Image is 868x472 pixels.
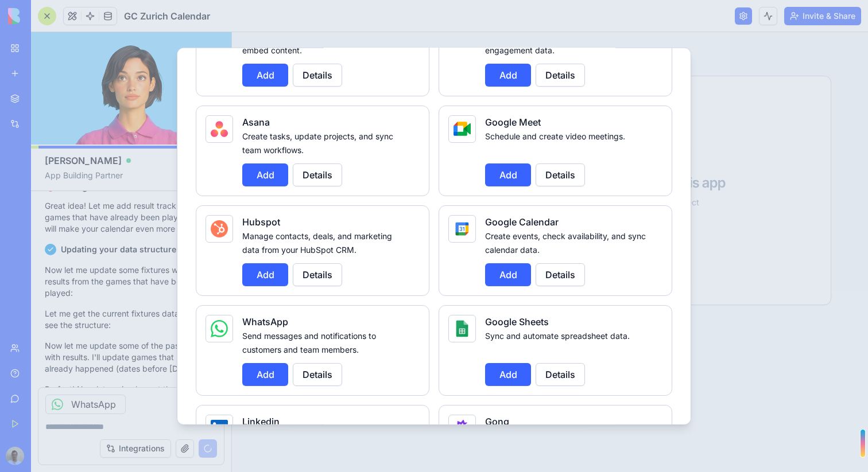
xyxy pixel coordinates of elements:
span: Manage contacts, deals, and marketing data from your HubSpot CRM. [242,231,392,254]
button: Details [293,63,342,86]
button: Add [242,63,288,86]
button: Details [536,263,585,286]
button: Details [536,362,585,385]
span: Upload videos, manage playlists, and embed content. [242,31,383,54]
button: Details [536,163,585,186]
button: Add [485,163,531,186]
button: Add [485,263,531,286]
span: WhatsApp [242,315,288,327]
span: Asana [242,116,270,127]
span: Create tasks, update projects, and sync team workflows. [242,131,393,154]
button: Details [293,362,342,385]
span: Google Calendar [485,216,559,227]
button: Add [242,263,288,286]
span: Sync and automate spreadsheet data. [485,330,630,340]
span: Create events, check availability, and sync calendar data. [485,231,646,254]
span: Gong [485,415,509,427]
span: Hubspot [242,216,280,227]
button: Add [485,63,531,86]
span: Schedule and create video meetings. [485,131,625,141]
button: Add [242,362,288,385]
span: Post tweets, track mentions, and analyze engagement data. [485,31,640,54]
button: Details [293,163,342,186]
button: Add [242,163,288,186]
button: Details [536,63,585,86]
span: Google Sheets [485,315,549,327]
span: Linkedin [242,415,280,427]
button: Details [293,263,342,286]
span: Send messages and notifications to customers and team members. [242,330,376,354]
button: Add [485,362,531,385]
span: Google Meet [485,116,541,127]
